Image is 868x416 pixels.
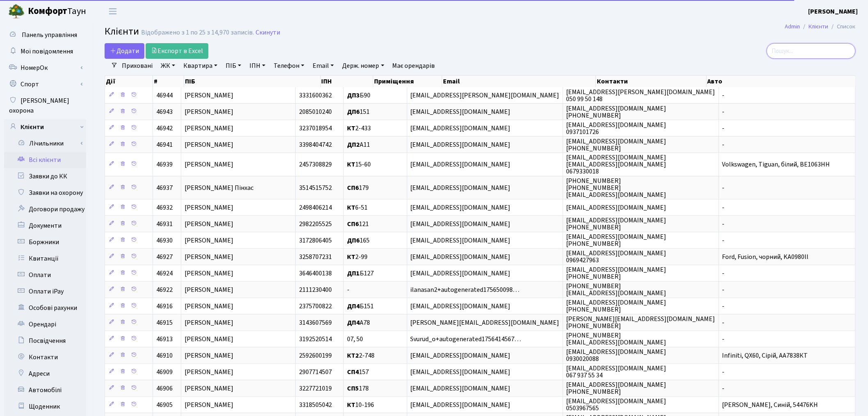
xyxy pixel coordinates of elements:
span: [EMAIL_ADDRESS][DOMAIN_NAME] [PHONE_NUMBER] [566,216,667,232]
span: 46942 [156,124,173,133]
span: 46932 [156,203,173,212]
a: Боржники [4,234,86,250]
span: 2457308829 [299,160,332,169]
span: - [722,140,725,149]
span: - [722,203,725,212]
a: [PERSON_NAME] охорона [4,92,86,119]
span: [EMAIL_ADDRESS][DOMAIN_NAME] 067 937 55 34 [566,364,667,380]
b: КТ2 [347,351,359,360]
span: - [722,367,725,377]
th: Контакти [596,76,706,87]
span: 3192520514 [299,335,332,344]
span: [PERSON_NAME] [185,302,233,311]
span: 179 [347,183,369,192]
span: 46909 [156,367,173,377]
a: [PERSON_NAME] [809,7,858,16]
span: [EMAIL_ADDRESS][DOMAIN_NAME] [411,384,511,393]
a: Приховані [119,59,156,73]
span: [PERSON_NAME] [185,203,233,212]
b: КТ [347,160,355,169]
span: 46913 [156,335,173,344]
span: ilanasan2+autogenerated175650098… [411,285,520,294]
span: Мої повідомлення [21,47,73,56]
span: 151 [347,107,370,116]
span: [EMAIL_ADDRESS][DOMAIN_NAME] [PHONE_NUMBER] [566,104,667,120]
a: Орендарі [4,316,86,333]
span: 2498406214 [299,203,332,212]
a: Посвідчення [4,333,86,349]
span: - [722,285,725,294]
span: 3237018954 [299,124,332,133]
a: Контакти [4,349,86,365]
th: # [153,76,184,87]
span: 2111230400 [299,285,332,294]
a: Експорт в Excel [146,43,208,59]
th: Приміщення [373,76,442,87]
span: [PERSON_NAME] [185,269,233,278]
a: Клієнти [4,119,86,135]
span: [EMAIL_ADDRESS][DOMAIN_NAME] [411,367,511,377]
span: [EMAIL_ADDRESS][PERSON_NAME][DOMAIN_NAME] 050 99 50 148 [566,88,715,104]
a: Спорт [4,76,86,92]
span: [EMAIL_ADDRESS][DOMAIN_NAME] [411,302,511,311]
a: Квартира [180,59,221,73]
span: - [347,285,349,294]
b: ДП1 [347,269,360,278]
span: 46937 [156,183,173,192]
span: [EMAIL_ADDRESS][DOMAIN_NAME] [411,160,511,169]
span: 46922 [156,285,173,294]
b: КТ [347,400,355,409]
span: [PERSON_NAME] [185,252,233,261]
span: [EMAIL_ADDRESS][DOMAIN_NAME] [411,203,511,212]
span: 10-196 [347,400,374,409]
a: Заявки до КК [4,168,86,185]
span: - [722,335,725,344]
span: 2-433 [347,124,371,133]
span: [PERSON_NAME] [185,384,233,393]
span: [PERSON_NAME] [185,351,233,360]
span: - [722,384,725,393]
span: [PERSON_NAME] [185,220,233,229]
span: 46916 [156,302,173,311]
b: Комфорт [28,5,67,18]
span: [PERSON_NAME] Пінхас [185,183,254,192]
a: Щоденник [4,398,86,415]
a: Клієнти [809,22,829,31]
span: [EMAIL_ADDRESS][DOMAIN_NAME] [411,220,511,229]
span: - [722,124,725,133]
span: [PERSON_NAME] [185,285,233,294]
b: СП4 [347,367,359,377]
span: Svurud_o+autogenerated1756414567… [411,335,521,344]
span: [EMAIL_ADDRESS][PERSON_NAME][DOMAIN_NAME] [411,91,560,100]
span: 2-748 [347,351,375,360]
span: 3318505042 [299,400,332,409]
span: [PERSON_NAME] [185,367,233,377]
span: 46943 [156,107,173,116]
span: - [722,220,725,229]
span: 2592600199 [299,351,332,360]
b: ДП6 [347,107,360,116]
span: Клієнти [105,24,139,39]
img: logo.png [8,3,25,20]
span: 3514515752 [299,183,332,192]
a: Держ. номер [339,59,387,73]
b: КТ [347,252,355,261]
b: ДП2 [347,140,360,149]
span: Панель управління [22,30,77,39]
span: 178 [347,384,369,393]
th: ІПН [321,76,373,87]
div: Відображено з 1 по 25 з 14,970 записів. [141,29,254,37]
span: [EMAIL_ADDRESS][DOMAIN_NAME] [PHONE_NUMBER] [566,137,667,153]
span: - [722,183,725,192]
span: 46930 [156,236,173,245]
span: [PERSON_NAME] [185,91,233,100]
span: [EMAIL_ADDRESS][DOMAIN_NAME] [411,269,511,278]
a: Мої повідомлення [4,43,86,60]
span: 2085010240 [299,107,332,116]
span: [EMAIL_ADDRESS][DOMAIN_NAME] [566,203,667,212]
b: КТ [347,124,355,133]
span: [EMAIL_ADDRESS][DOMAIN_NAME] 0503967565 [566,397,667,413]
span: Таун [28,5,86,18]
span: 3143607569 [299,318,332,327]
span: [PERSON_NAME] [185,140,233,149]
